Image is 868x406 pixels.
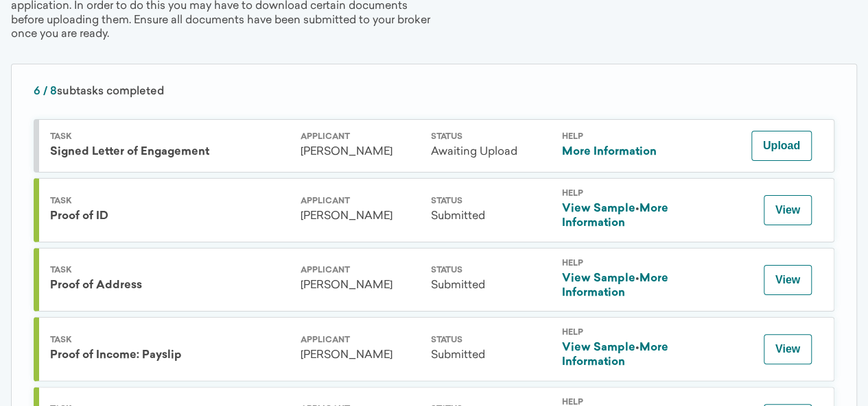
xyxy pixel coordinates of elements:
[431,133,550,141] div: Status
[561,190,681,198] div: Help
[50,266,290,275] div: Task
[764,195,812,225] button: View
[34,86,57,97] span: 6 / 8
[561,329,681,337] div: Help
[431,279,550,293] div: Submitted
[301,266,420,275] div: Applicant
[561,272,681,301] div: •
[301,210,420,224] div: [PERSON_NAME]
[50,145,290,160] div: Signed Letter of Engagement
[561,147,656,157] a: More Information
[301,197,420,205] div: Applicant
[50,336,290,344] div: Task
[301,145,420,160] div: [PERSON_NAME]
[561,202,681,231] div: •
[431,210,550,224] div: Submitted
[764,334,812,364] button: View
[561,203,635,214] a: View Sample
[301,336,420,344] div: Applicant
[50,133,290,141] div: Task
[431,197,550,205] div: Status
[431,348,550,363] div: Submitted
[431,145,550,160] div: Awaiting Upload
[764,265,812,295] button: View
[561,259,681,268] div: Help
[431,336,550,344] div: Status
[561,273,668,299] a: More Information
[561,273,635,284] a: View Sample
[751,131,812,161] button: Upload
[50,348,290,363] div: Proof of Income: Payslip
[301,133,420,141] div: Applicant
[301,279,420,293] div: [PERSON_NAME]
[50,210,290,224] div: Proof of ID
[34,86,834,97] div: subtasks completed
[561,133,681,141] div: Help
[561,342,635,353] a: View Sample
[561,203,668,229] a: More Information
[561,341,681,370] div: •
[431,266,550,275] div: Status
[301,348,420,363] div: [PERSON_NAME]
[50,197,290,205] div: Task
[50,279,290,293] div: Proof of Address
